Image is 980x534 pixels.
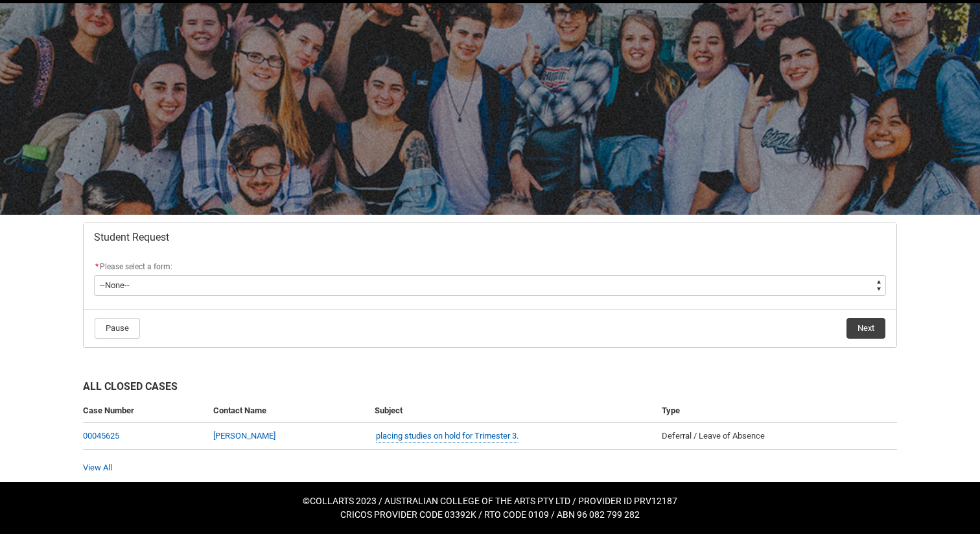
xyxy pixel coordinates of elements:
th: Type [657,399,897,423]
h2: All Closed Cases [83,379,897,399]
button: Next [846,318,885,339]
th: Subject [369,399,657,423]
a: View All Cases [83,463,112,472]
button: Pause [95,318,140,339]
span: Deferral / Leave of Absence [662,431,765,441]
th: Case Number [83,399,208,423]
abbr: required [95,262,99,271]
span: Student Request [94,231,169,244]
a: [PERSON_NAME] [213,431,275,441]
span: Please select a form: [100,262,172,271]
a: placing studies on hold for Trimester 3. [376,430,519,443]
a: 00045625 [83,431,119,441]
th: Contact Name [208,399,369,423]
article: Redu_Student_Request flow [83,223,897,348]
